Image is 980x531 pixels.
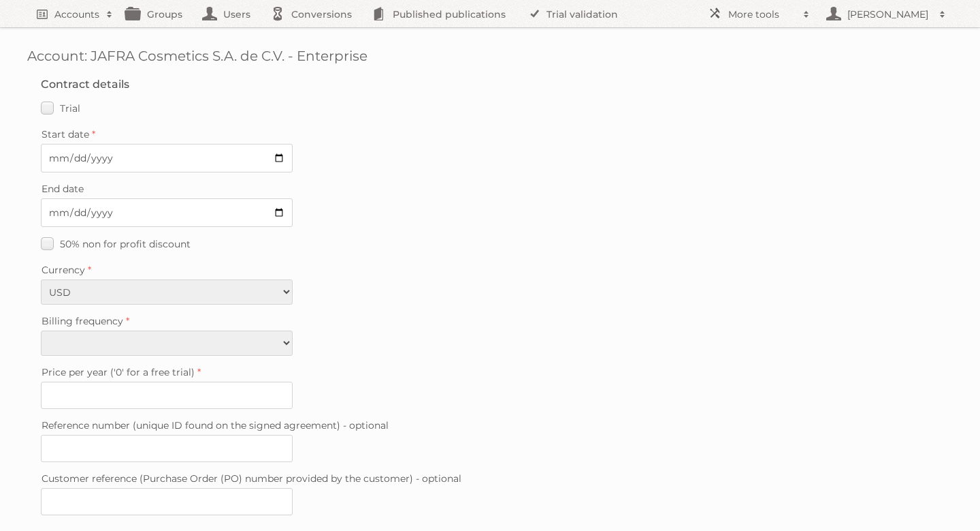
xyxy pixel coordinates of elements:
span: Price per year ('0' for a free trial) [42,366,195,378]
h1: Account: JAFRA Cosmetics S.A. de C.V. - Enterprise [27,48,953,64]
span: End date [42,183,84,195]
span: Reference number (unique ID found on the signed agreement) - optional [42,419,389,431]
h2: More tools [728,7,796,21]
span: Customer reference (Purchase Order (PO) number provided by the customer) - optional [42,472,461,485]
span: Currency [42,264,85,276]
span: Trial [60,102,80,115]
h2: [PERSON_NAME] [844,7,932,21]
h2: Accounts [54,7,99,21]
legend: Contract details [41,78,129,91]
span: Billing frequency [42,315,123,327]
span: Start date [42,128,89,140]
span: 50% non for profit discount [60,238,191,250]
